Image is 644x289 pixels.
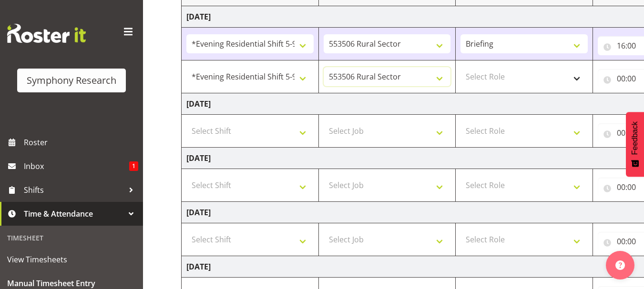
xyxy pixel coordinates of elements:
span: Feedback [631,121,639,155]
span: View Timesheets [7,252,136,267]
img: help-xxl-2.png [615,260,625,270]
span: Inbox [24,159,129,173]
img: Rosterit website logo [7,24,86,43]
button: Feedback - Show survey [626,112,644,177]
span: Roster [24,135,138,149]
div: Symphony Research [27,73,116,88]
span: Shifts [24,183,124,197]
a: View Timesheets [2,248,141,271]
span: 1 [129,161,138,171]
span: Time & Attendance [24,207,124,221]
div: Timesheet [2,228,141,248]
